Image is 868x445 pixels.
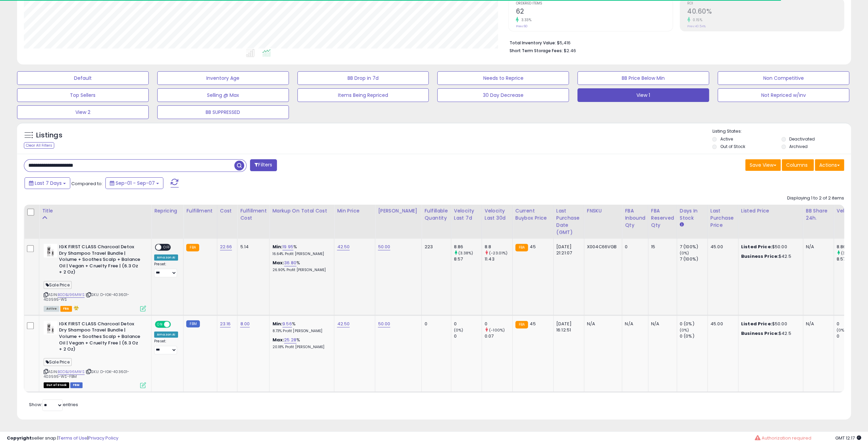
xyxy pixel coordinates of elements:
[509,38,839,46] li: $5,416
[516,2,672,5] span: Ordered Items
[272,244,329,256] div: %
[186,207,214,214] div: Fulfillment
[806,244,828,250] div: N/A
[154,254,178,261] div: Amazon AI
[297,88,429,102] button: Items Being Repriced
[272,321,282,327] b: Min:
[454,244,482,250] div: 8.86
[70,382,83,388] span: FBM
[7,435,118,442] div: seller snap | |
[170,321,181,327] span: OFF
[687,24,706,28] small: Prev: 40.54%
[44,306,59,312] span: All listings currently available for purchase on Amazon
[787,195,844,202] div: Displaying 1 to 2 of 2 items
[44,369,129,379] span: | SKU: D-IGK-403601-403595-WS-FBM
[378,321,390,327] a: 50.00
[454,256,482,262] div: 8.57
[282,243,293,250] a: 19.95
[44,358,72,366] span: Sale Price
[25,177,70,189] button: Last 7 Days
[806,207,831,222] div: BB Share 24h.
[516,24,527,28] small: Prev: 60
[105,177,163,189] button: Sep-01 - Sep-07
[680,244,707,250] div: 7 (100%)
[337,207,372,214] div: Min Price
[710,244,733,250] div: 45.00
[58,369,85,375] a: B0DBJ96MWS
[741,330,779,337] b: Business Price:
[625,244,643,250] div: 0
[712,128,851,135] p: Listing States:
[337,321,350,327] a: 42.50
[530,243,535,250] span: 45
[17,88,149,102] button: Top Sellers
[337,243,350,250] a: 42.50
[837,321,864,327] div: 0
[718,71,849,85] button: Non Competitive
[587,207,619,214] div: FNSKU
[29,401,78,408] span: Show: entries
[378,243,390,250] a: 50.00
[44,292,129,302] span: | SKU: D-IGK-403601-403595-WS
[220,321,231,327] a: 23.16
[806,321,828,327] div: N/A
[485,333,512,339] div: 0.07
[44,321,146,387] div: ASIN:
[837,327,846,333] small: (0%)
[71,180,103,187] span: Compared to:
[424,207,448,222] div: Fulfillable Quantity
[154,207,180,214] div: Repricing
[741,253,798,259] div: $42.5
[741,321,772,327] b: Listed Price:
[485,321,512,327] div: 0
[741,207,800,214] div: Listed Price
[815,159,844,171] button: Actions
[297,71,429,85] button: BB Drop in 7d
[272,345,329,350] p: 20.18% Profit [PERSON_NAME]
[651,207,674,229] div: FBA Reserved Qty
[625,321,643,327] div: N/A
[17,71,149,85] button: Default
[687,8,844,17] h2: 40.60%
[680,222,684,228] small: Days In Stock.
[651,244,672,250] div: 15
[44,382,69,388] span: All listings that are currently out of stock and unavailable for purchase on Amazon
[577,71,709,85] button: BB Price Below Min
[710,207,735,229] div: Last Purchase Price
[489,250,507,256] small: (-23.01%)
[282,321,292,327] a: 9.56
[556,244,579,256] div: [DATE] 21:21:07
[24,142,54,149] div: Clear All Filters
[720,144,745,149] label: Out of Stock
[17,105,149,119] button: View 2
[485,256,512,262] div: 11.43
[687,2,844,5] span: ROI
[741,330,798,337] div: $42.5
[651,321,672,327] div: N/A
[587,321,617,327] div: N/A
[515,244,528,251] small: FBA
[272,268,329,272] p: 26.90% Profit [PERSON_NAME]
[835,435,861,441] span: 2025-09-15 12:17 GMT
[516,8,672,17] h2: 62
[186,320,200,327] small: FBM
[720,136,733,142] label: Active
[454,333,482,339] div: 0
[519,17,531,23] small: 3.33%
[424,244,445,250] div: 223
[741,243,772,250] b: Listed Price:
[154,339,178,354] div: Preset:
[563,47,576,54] span: $2.46
[837,244,864,250] div: 8.86
[59,321,142,354] b: IGK FIRST CLASS Charcoal Detox Dry Shampoo Travel Bundle | Volume + Soothes Scalp + Balance Oil |...
[272,337,329,350] div: %
[837,207,862,214] div: Velocity
[42,207,148,214] div: Title
[458,250,473,256] small: (3.38%)
[515,207,550,222] div: Current Buybox Price
[680,207,705,222] div: Days In Stock
[272,243,282,250] b: Min:
[680,333,707,339] div: 0 (0%)
[240,244,264,250] div: 5.14
[556,207,581,236] div: Last Purchase Date (GMT)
